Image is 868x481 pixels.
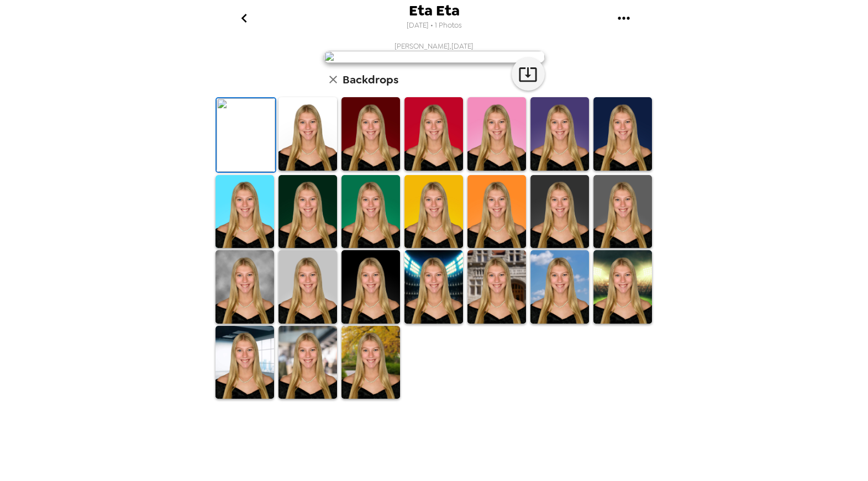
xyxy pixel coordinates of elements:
img: user [324,51,545,63]
img: Original [217,98,275,172]
span: [DATE] • 1 Photos [407,18,462,33]
span: [PERSON_NAME] , [DATE] [394,41,474,51]
h6: Backdrops [343,71,398,88]
span: Eta Eta [409,3,460,18]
